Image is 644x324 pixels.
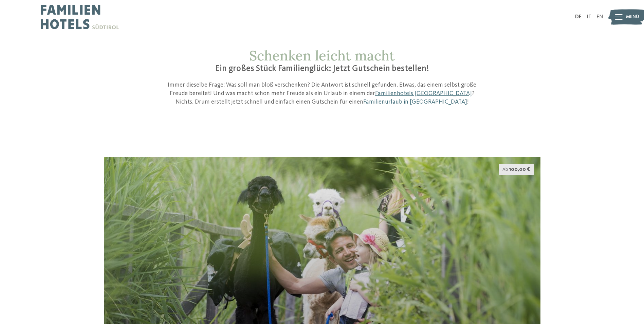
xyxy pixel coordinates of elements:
p: Immer dieselbe Frage: Was soll man bloß verschenken? Die Antwort ist schnell gefunden. Etwas, das... [161,81,483,107]
a: Familienurlaub in [GEOGRAPHIC_DATA] [363,99,467,105]
a: IT [587,14,591,20]
a: DE [575,14,582,20]
span: Schenken leicht macht [249,47,395,64]
a: Familienhotels [GEOGRAPHIC_DATA] [375,90,472,96]
span: Menü [626,14,639,20]
span: Ein großes Stück Familienglück: Jetzt Gutschein bestellen! [215,65,429,73]
a: EN [596,14,603,20]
